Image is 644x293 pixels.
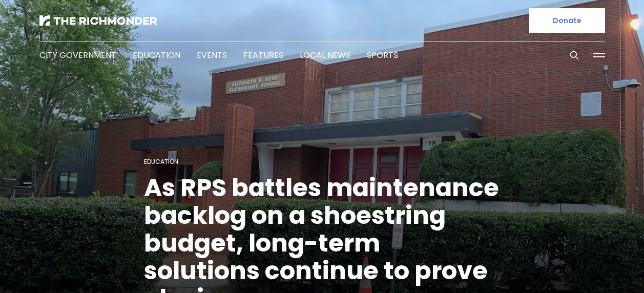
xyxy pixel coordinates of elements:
iframe: portal-trigger [388,243,644,293]
a: Education [133,49,180,61]
a: City Government [39,49,116,61]
a: Donate [529,8,605,33]
a: Events [197,49,227,61]
button: Search this site [567,48,582,63]
a: Features [243,49,283,61]
a: Sports [367,49,398,61]
img: The Richmonder [39,15,157,26]
a: Local News [300,49,350,61]
a: Education [144,157,178,166]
